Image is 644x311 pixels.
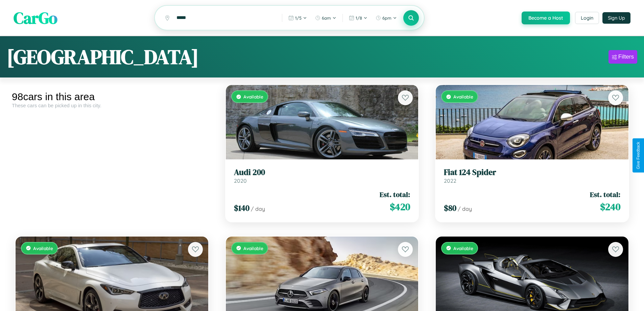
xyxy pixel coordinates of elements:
[602,12,630,24] button: Sign Up
[444,202,456,214] span: $ 80
[243,94,263,99] span: Available
[295,15,302,21] span: 1 / 5
[12,91,212,103] div: 98 cars in this area
[444,168,620,184] a: Fiat 124 Spider2022
[372,13,400,23] button: 6pm
[285,13,310,23] button: 1/5
[458,205,472,212] span: / day
[453,94,473,99] span: Available
[590,190,620,199] span: Est. total:
[7,43,199,71] h1: [GEOGRAPHIC_DATA]
[12,103,212,108] div: These cars can be picked up in this city.
[444,177,456,184] span: 2022
[243,245,263,251] span: Available
[356,15,362,21] span: 1 / 8
[234,202,249,214] span: $ 140
[609,50,637,64] button: Filters
[380,190,410,199] span: Est. total:
[444,168,620,177] h3: Fiat 124 Spider
[14,7,57,29] span: CarGo
[312,13,340,23] button: 6am
[234,177,247,184] span: 2020
[600,200,620,214] span: $ 240
[453,245,473,251] span: Available
[322,15,331,21] span: 6am
[636,142,641,169] div: Give Feedback
[575,12,599,24] button: Login
[33,245,53,251] span: Available
[345,13,371,23] button: 1/8
[234,168,410,177] h3: Audi 200
[382,15,391,21] span: 6pm
[234,168,410,184] a: Audi 2002020
[251,205,265,212] span: / day
[618,53,634,60] div: Filters
[522,12,570,24] button: Become a Host
[390,200,410,214] span: $ 420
